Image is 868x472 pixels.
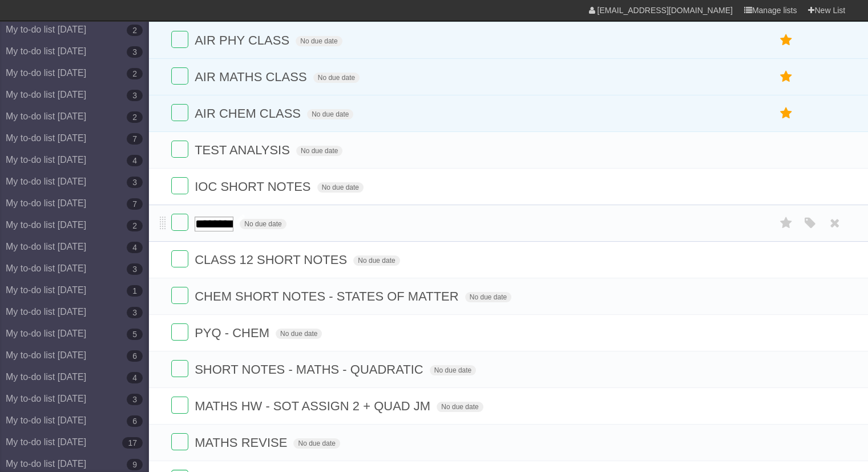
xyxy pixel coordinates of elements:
span: No due date [317,182,364,193]
b: 17 [122,437,143,449]
span: No due date [430,365,476,375]
label: Done [171,397,188,414]
label: Done [171,323,188,341]
label: Done [171,360,188,377]
b: 4 [127,372,143,383]
label: Star task [776,67,797,86]
label: Done [171,433,188,450]
span: MATHS HW - SOT ASSIGN 2 + QUAD JM [195,399,433,413]
label: Done [171,214,188,231]
b: 3 [127,263,143,275]
label: Done [171,67,188,85]
span: SHORT NOTES - MATHS - QUADRATIC [195,362,426,377]
b: 2 [127,68,143,79]
span: No due date [240,219,286,229]
b: 2 [127,25,143,36]
label: Done [171,104,188,121]
b: 3 [127,90,143,101]
b: 7 [127,133,143,145]
b: 3 [127,177,143,188]
label: Done [171,250,188,267]
b: 4 [127,242,143,253]
span: AIR CHEM CLASS [195,106,304,121]
span: No due date [307,109,353,119]
b: 5 [127,329,143,340]
span: No due date [313,73,360,83]
label: Star task [776,214,797,233]
label: Done [171,177,188,194]
label: Done [171,287,188,304]
span: No due date [437,402,483,412]
span: No due date [465,292,511,302]
b: 7 [127,198,143,210]
span: PYQ - CHEM [195,326,272,340]
span: CHEM SHORT NOTES - STATES OF MATTER [195,289,461,303]
span: CLASS 12 SHORT NOTES [195,253,350,267]
b: 3 [127,46,143,58]
span: No due date [276,329,322,339]
b: 1 [127,285,143,297]
b: 6 [127,415,143,427]
label: Star task [776,104,797,123]
span: AIR PHY CLASS [195,33,292,47]
label: Done [171,31,188,48]
b: 4 [127,155,143,166]
span: No due date [293,438,340,449]
span: No due date [353,255,399,266]
label: Star task [776,31,797,50]
b: 3 [127,394,143,405]
span: TEST ANALYSIS [195,143,293,157]
b: 3 [127,307,143,318]
span: No due date [296,146,342,156]
span: No due date [296,36,342,46]
b: 2 [127,111,143,123]
span: AIR MATHS CLASS [195,70,309,84]
label: Done [171,141,188,158]
b: 6 [127,350,143,362]
b: 2 [127,220,143,231]
b: 9 [127,459,143,470]
span: MATHS REVISE [195,435,290,450]
span: IOC SHORT NOTES [195,179,313,194]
